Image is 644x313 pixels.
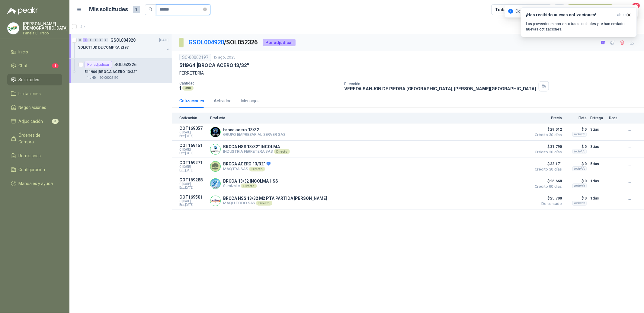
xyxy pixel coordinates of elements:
[179,160,207,165] p: COT169271
[572,166,587,171] div: Incluido
[213,55,235,60] p: 15 ago, 2025
[223,179,278,184] p: BROCA 13/32 INCOLMA HSS
[7,60,62,72] a: Chat1
[223,201,327,206] p: MAQUITODO SAS
[179,70,637,76] p: FERRETERIA
[182,86,194,91] div: UND
[566,116,587,120] p: Flete
[23,31,68,35] p: Panela El Trébol
[241,184,257,188] div: Directo
[521,7,637,37] button: ¡Has recibido nuevas cotizaciones!ahora Los proveedores han visto tus solicitudes y te han enviad...
[179,152,207,155] span: Exp: [DATE]
[88,38,93,42] div: 0
[19,152,41,159] span: Remisiones
[590,160,605,168] p: 5 días
[85,61,112,68] div: Por adjudicar
[7,178,62,189] a: Manuales y ayuda
[210,116,528,120] p: Producto
[344,86,536,91] p: VEREDA SANJON DE PIEDRA [GEOGRAPHIC_DATA] , [PERSON_NAME][GEOGRAPHIC_DATA]
[111,38,136,42] p: GSOL004920
[203,8,207,11] span: close-circle
[179,195,207,200] p: COT169501
[179,126,207,131] p: COT169057
[223,149,290,154] p: INDUSTRIA FERRETERA SAS
[69,59,172,83] a: Por adjudicarSOL052326511964 |BROCA ACERO 13/32”1 UNDSC-00002197
[572,132,587,137] div: Incluido
[609,116,621,120] p: Docs
[532,177,562,185] span: $ 26.668
[532,133,562,137] span: Crédito 30 días
[7,164,62,175] a: Configuración
[85,69,137,75] p: 511964 | BROCA ACERO 13/32”
[532,185,562,188] span: Crédito 60 días
[223,144,290,149] p: BROCA HSS 13/32” INCOLMA
[19,90,41,97] span: Licitaciones
[7,116,62,127] a: Adjudicación3
[223,127,286,132] p: broca acero 13/32
[93,38,98,42] div: 0
[7,88,62,99] a: Licitaciones
[19,132,56,145] span: Órdenes de Compra
[590,126,605,133] p: 3 días
[223,196,327,201] p: BROCA HSS 13/32 M2 PTA PARTIDA [PERSON_NAME]
[626,4,637,15] button: 20
[572,184,587,188] div: Incluido
[23,22,68,30] p: [PERSON_NAME] [DEMOGRAPHIC_DATA]
[532,143,562,150] span: $ 31.790
[8,23,19,34] img: Company Logo
[572,201,587,206] div: Incluido
[179,203,207,207] span: Exp: [DATE]
[241,97,260,104] div: Mensajes
[19,180,53,187] span: Manuales y ayuda
[508,9,513,14] span: info-circle
[179,177,207,182] p: COT169288
[203,7,207,12] span: close-circle
[566,195,587,202] p: $ 0
[179,85,181,91] p: 1
[532,150,562,154] span: Crédito 30 días
[214,97,232,104] div: Actividad
[7,7,38,14] img: Logo peakr
[179,143,207,148] p: COT169151
[590,177,605,185] p: 1 días
[52,63,59,68] span: 1
[210,144,220,154] img: Company Logo
[532,168,562,171] span: Crédito 30 días
[249,167,265,171] div: Directo
[256,201,272,206] div: Directo
[590,116,605,120] p: Entrega
[179,165,207,169] span: C: [DATE]
[532,116,562,120] p: Precio
[617,12,627,18] span: ahora
[149,7,153,11] span: search
[104,38,108,42] div: 0
[566,126,587,133] p: $ 0
[210,179,220,189] img: Company Logo
[188,38,258,47] p: / SOL052326
[179,182,207,186] span: C: [DATE]
[179,134,207,138] span: Exp: [DATE]
[179,54,211,61] div: SC-00002197
[179,131,207,134] span: C: [DATE]
[566,177,587,185] p: $ 0
[532,160,562,168] span: $ 33.171
[263,39,296,46] div: Por adjudicar
[590,195,605,202] p: 1 días
[7,102,62,113] a: Negociaciones
[85,75,98,80] div: 1 UND
[567,4,614,15] button: Nueva solicitud
[566,160,587,168] p: $ 0
[572,149,587,154] div: Incluido
[188,39,224,46] a: GSOL004920
[7,150,62,161] a: Remisiones
[179,97,204,104] div: Cotizaciones
[590,143,605,150] p: 3 días
[98,38,103,42] div: 0
[179,62,249,69] p: 511964 | BROCA ACERO 13/32”
[223,161,271,167] p: BROCA ACERO 13/32”
[532,195,562,202] span: $ 25.700
[19,49,28,55] span: Inicio
[223,184,278,188] p: Sumivalle
[532,202,562,206] span: De contado
[52,119,59,124] span: 3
